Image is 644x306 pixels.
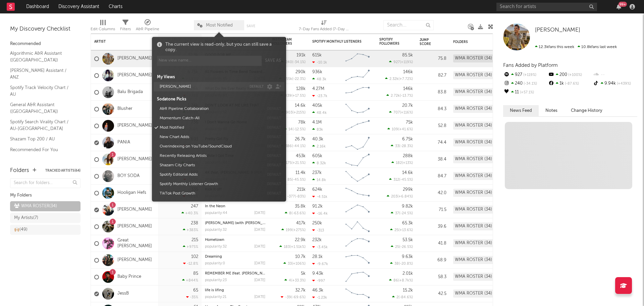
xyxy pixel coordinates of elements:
[293,262,305,266] span: +106 %
[299,38,306,45] button: Filter by Instagram Followers
[254,245,265,249] div: [DATE]
[192,238,198,242] div: 215
[281,60,306,64] div: ( )
[267,135,281,139] button: default
[402,103,413,108] div: 20.7k
[453,256,494,264] div: WMA ROSTER (34)
[267,154,281,158] button: default
[289,212,291,215] span: 8
[391,161,413,165] div: ( )
[293,178,305,182] span: -45.5 %
[157,161,264,170] button: Shazam City Charts
[281,110,306,115] div: ( )
[403,154,413,158] div: 288k
[402,171,413,175] div: 14.6k
[394,228,398,232] span: 25
[420,223,446,231] div: 39.6
[402,221,413,225] div: 65.3k
[399,77,412,81] span: +7.72 %
[523,82,537,86] span: -34.1 %
[406,38,413,45] button: Filter by Spotify Followers
[312,204,323,209] div: 91.2k
[136,17,159,36] div: A&R Pipeline
[420,105,446,113] div: 84.3
[205,272,272,275] a: REMEMBER ME (feat. [PERSON_NAME])
[10,50,74,63] a: Algorithmic A&R Assistant ([GEOGRAPHIC_DATA])
[10,201,80,211] a: WMA ROSTER(34)
[496,3,597,11] input: Search for artists
[10,84,74,98] a: Spotify Track Velocity Chart / AU
[10,146,74,154] a: Recommended For You
[14,226,28,234] div: 🙌🏼 ( 49 )
[312,137,323,141] div: 40.3k
[312,87,324,91] div: 4.27M
[283,261,306,266] div: ( )
[453,189,494,197] div: WMA ROSTER (34)
[312,228,324,232] div: -313
[379,38,403,46] div: Spotify Followers
[265,56,281,66] button: Save as
[391,211,413,215] div: ( )
[205,205,225,208] a: In the Neon
[393,60,400,64] span: 927
[10,191,80,200] div: My Folders
[312,70,322,74] div: 936k
[296,171,306,175] div: 11.4k
[148,38,155,45] button: Filter by Artist
[391,245,413,249] div: ( )
[279,77,306,81] div: ( )
[312,178,326,182] div: 14.8k
[117,224,152,229] a: [PERSON_NAME]
[420,189,446,197] div: 42.0
[267,107,281,111] button: default
[366,38,373,45] button: Filter by Spotify Monthly Listeners
[117,257,152,263] a: [PERSON_NAME]
[393,111,400,115] span: 707
[205,245,227,249] div: popularity: 32
[400,178,412,182] span: -45.5 %
[398,195,412,199] span: +6.84 %
[403,70,413,74] div: 146k
[292,212,305,215] span: -63.6 %
[293,111,305,115] span: +215 %
[293,60,305,64] span: -34.1 %
[205,238,265,242] div: Hometown
[297,187,306,192] div: 211k
[390,261,413,266] div: ( )
[267,182,281,186] button: default
[291,245,305,249] span: +1.51k %
[420,122,446,130] div: 52.8
[400,212,412,215] span: -24.5 %
[312,103,322,108] div: 405k
[157,56,262,66] input: New view name...
[519,91,534,94] span: +57.1 %
[420,172,446,180] div: 84.7
[283,77,292,81] span: 1.55k
[288,262,292,266] span: 33
[342,185,373,202] svg: Chart title
[10,40,80,48] div: Recommended
[295,137,306,141] div: 26.7k
[281,144,306,148] div: ( )
[117,73,152,78] a: [PERSON_NAME]
[312,161,326,165] div: 8.32k
[117,140,130,145] a: PANIA
[312,221,322,225] div: 250k
[312,255,323,259] div: 28.1k
[567,73,582,77] span: +100 %
[157,151,264,161] button: Recently Releasing Artists
[619,2,627,7] div: 99 +
[287,195,295,199] span: -377
[402,238,413,242] div: 53.5k
[298,120,306,125] div: 78k
[117,291,129,297] a: JessB
[342,67,373,84] svg: Chart title
[403,187,413,192] div: 299k
[564,82,579,86] span: -87.6 %
[390,228,413,232] div: ( )
[503,105,539,116] button: News Feed
[312,111,327,115] div: 48.4k
[312,77,326,81] div: 48.3k
[205,255,222,259] a: Dreaming
[312,171,322,175] div: 237k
